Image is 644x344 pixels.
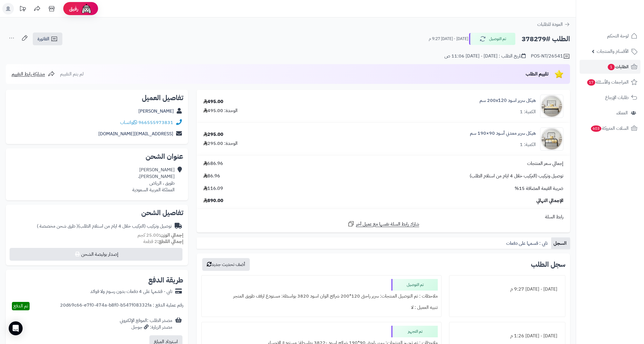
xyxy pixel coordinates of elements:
a: العملاء [580,106,641,120]
div: الكمية: 1 [520,109,536,115]
span: 890.00 [203,197,223,204]
span: شارك رابط السلة نفسها مع عميل آخر [356,221,419,228]
a: السجل [551,237,570,249]
a: هيكل سرير اسود 200x120 سم‏ [480,97,536,104]
h3: سجل الطلب [531,261,565,268]
span: الإجمالي النهائي [536,197,563,204]
span: العملاء [616,109,628,117]
span: 686.96 [203,160,223,167]
span: 17 [587,79,596,86]
a: واتساب [120,119,137,126]
span: العودة للطلبات [537,21,563,28]
span: 86.96 [203,173,220,179]
div: رقم عملية الدفع : 20d69c66-e7f0-474a-b8f0-b547f08332fa [60,302,183,310]
h2: تفاصيل الشحن [10,209,183,216]
span: السلات المتروكة [590,124,629,132]
span: تقييم الطلب [526,71,549,78]
a: السلات المتروكة603 [580,121,641,135]
div: POS-NT/26541 [531,53,570,60]
span: المراجعات والأسئلة [587,78,629,86]
a: تابي : قسمها على دفعات [504,237,551,249]
img: 1754548425-110101010022-90x90.jpg [540,127,563,151]
div: Open Intercom Messenger [9,321,23,335]
a: طلبات الإرجاع [580,91,641,105]
div: 495.00 [203,98,223,105]
div: الوحدة: 495.00 [203,107,238,114]
a: شارك رابط السلة نفسها مع عميل آخر [348,220,419,228]
small: 2 قطعة [143,238,183,245]
span: لم يتم التقييم [60,71,84,78]
span: 603 [591,125,602,132]
span: الأقسام والمنتجات [597,47,629,55]
a: لوحة التحكم [580,29,641,43]
img: 1754548040-010101020006-90x90.jpg [540,95,563,118]
a: هيكل سرير معدني أسود 90×190 سم [470,130,536,137]
img: ai-face.png [81,3,92,15]
div: تنبيه العميل : لا [205,302,438,313]
h2: الطلب #378279 [522,33,570,45]
img: logo-2.png [605,11,638,23]
strong: إجمالي القطع: [157,238,183,245]
span: ضريبة القيمة المضافة 15% [515,185,563,192]
button: إصدار بوليصة الشحن [10,248,182,261]
div: الوحدة: 295.00 [203,140,238,147]
a: تحديثات المنصة [15,3,30,16]
span: تم الدفع [13,302,28,309]
div: تم التجهيز [391,326,438,337]
span: 116.09 [203,185,223,192]
a: الفاتورة [33,33,62,45]
div: تاريخ الطلب : [DATE] - [DATE] 11:06 ص [444,53,526,60]
strong: إجمالي الوزن: [159,232,183,239]
h2: تفاصيل العميل [10,94,183,101]
div: [PERSON_NAME] [PERSON_NAME]، طويق ، الرياض المملكة العربية السعودية [132,167,175,193]
span: الطلبات [607,63,629,71]
span: لوحة التحكم [607,32,629,40]
a: مشاركة رابط التقييم [12,71,55,78]
button: أضف تحديث جديد [202,258,250,271]
div: تابي - قسّمها على 4 دفعات بدون رسوم ولا فوائد [90,288,172,295]
div: تم التوصيل [391,279,438,291]
span: الفاتورة [37,35,49,42]
span: 1 [607,64,615,70]
div: الكمية: 1 [520,141,536,148]
h2: طريقة الدفع [148,277,183,284]
a: المراجعات والأسئلة17 [580,75,641,89]
span: رفيق [69,5,78,12]
small: 25.00 كجم [138,232,183,239]
div: مصدر الزيارة: جوجل [120,324,172,331]
span: طلبات الإرجاع [605,93,629,102]
div: 295.00 [203,131,223,138]
div: [DATE] - [DATE] 1:26 م [453,330,562,342]
div: مصدر الطلب :الموقع الإلكتروني [120,317,172,331]
a: [PERSON_NAME] [138,108,174,115]
span: توصيل وتركيب (التركيب خلال 4 ايام من استلام الطلب) [470,173,563,179]
a: العودة للطلبات [537,21,570,28]
a: الطلبات1 [580,60,641,74]
span: إجمالي سعر المنتجات [527,160,563,167]
div: رابط السلة [199,214,568,220]
h2: عنوان الشحن [10,153,183,160]
a: [EMAIL_ADDRESS][DOMAIN_NAME] [98,130,173,137]
span: ( طرق شحن مخصصة ) [37,223,78,230]
small: [DATE] - [DATE] 9:27 م [429,36,468,42]
div: [DATE] - [DATE] 9:27 م [453,284,562,295]
span: مشاركة رابط التقييم [12,71,45,78]
div: توصيل وتركيب (التركيب خلال 4 ايام من استلام الطلب) [37,223,172,230]
a: 966555973831 [138,119,173,126]
div: ملاحظات : تم التوصيل المنتجات: سرير راحتى 120*200 شرائح الوان اسود 3820 بواسطة: مستودع ارفف طويق ... [205,291,438,302]
button: تم التوصيل [469,33,515,45]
